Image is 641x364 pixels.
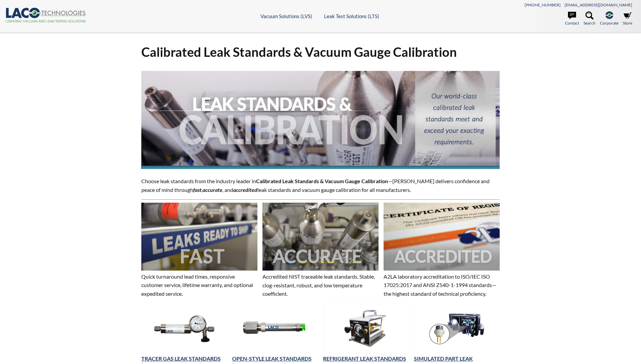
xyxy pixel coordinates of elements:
p: A2LA laboratory accreditation to ISO/IEC ISO 17025:2017 and ANSI Z540-1-1994 standards—the highes... [384,272,500,298]
em: fast [193,187,202,193]
h1: Calibrated Leak Standards & Vacuum Gauge Calibration [141,44,500,60]
em: accredited [233,187,257,193]
img: Image showing the word ACCURATE overlaid on it [262,203,379,270]
p: Quick turnaround lead times, responsive customer service, lifetime warranty, and optional expedit... [141,272,257,298]
a: Contact [565,11,579,26]
a: Leak Test Solutions (LTS) [324,13,379,19]
a: Store [623,11,632,26]
a: [EMAIL_ADDRESS][DOMAIN_NAME] [565,2,632,7]
p: Choose leak standards from the industry leader in —[PERSON_NAME] delivers confidence and peace of... [141,177,500,194]
p: Accredited NIST traceable leak standards. Stable, clog-resistant, robust, and low temperature coe... [262,272,379,298]
img: Image showing the word FAST overlaid on it [141,203,257,270]
img: Open-Style Leak Standard [232,304,318,354]
strong: Calibrated Leak Standards & Vacuum Gauge Calibration [256,178,388,184]
a: Search [583,11,596,26]
span: Corporate [600,20,618,26]
a: REFRIGERANT LEAK STANDARDS [323,355,406,362]
a: Vacuum Solutions (LVS) [260,13,312,19]
img: Calibrated Leak Standard with Gauge [141,304,227,354]
img: Simulated Part Leak Standard image [414,304,500,354]
img: Refrigerant Leak Standard image [323,304,409,354]
img: Leak Standards & Calibration header [141,71,500,169]
a: [PHONE_NUMBER] [525,2,561,7]
strong: accurate [203,187,222,193]
img: Image showing the word ACCREDITED overlaid on it [384,203,500,270]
